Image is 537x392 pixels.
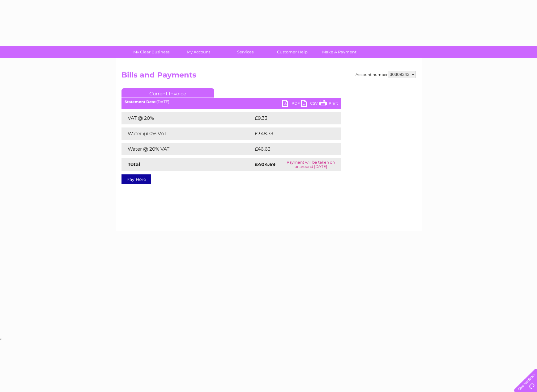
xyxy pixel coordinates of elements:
[267,46,318,58] a: Customer Help
[282,100,301,109] a: PDF
[314,46,365,58] a: Make A Payment
[121,100,341,104] div: [DATE]
[125,99,156,104] b: Statement Date:
[121,174,151,184] a: Pay Here
[121,88,214,98] a: Current Invoice
[356,71,416,78] div: Account number
[319,100,338,109] a: Print
[121,71,416,82] h2: Bills and Payments
[253,127,330,140] td: £348.73
[121,127,253,140] td: Water @ 0% VAT
[301,100,319,109] a: CSV
[173,46,224,58] a: My Account
[128,161,140,167] strong: Total
[220,46,271,58] a: Services
[121,112,253,124] td: VAT @ 20%
[126,46,177,58] a: My Clear Business
[255,161,275,167] strong: £404.69
[281,158,341,171] td: Payment will be taken on or around [DATE]
[253,112,326,124] td: £9.33
[253,143,329,155] td: £46.63
[121,143,253,155] td: Water @ 20% VAT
